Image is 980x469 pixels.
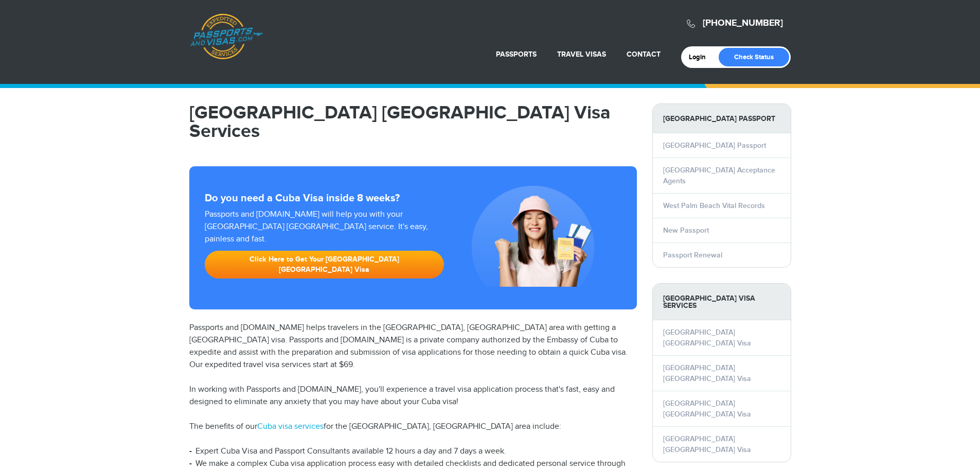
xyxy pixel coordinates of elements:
a: Passports & [DOMAIN_NAME] [190,13,263,60]
strong: [GEOGRAPHIC_DATA] Visa Services [653,284,791,320]
a: [GEOGRAPHIC_DATA] Acceptance Agents [663,166,775,185]
p: In working with Passports and [DOMAIN_NAME], you'll experience a travel visa application process ... [189,384,637,408]
a: Passports [496,50,537,59]
a: [PHONE_NUMBER] [703,18,783,29]
a: Check Status [719,48,789,66]
a: [GEOGRAPHIC_DATA] [GEOGRAPHIC_DATA] Visa [663,363,751,383]
strong: Do you need a Cuba Visa inside 8 weeks? [205,192,621,204]
a: [GEOGRAPHIC_DATA] Passport [663,141,766,150]
a: Login [689,53,713,61]
div: Passports and [DOMAIN_NAME] will help you with your [GEOGRAPHIC_DATA] [GEOGRAPHIC_DATA] service. ... [201,209,449,284]
a: [GEOGRAPHIC_DATA] [GEOGRAPHIC_DATA] Visa [663,328,751,348]
a: Passport Renewal [663,251,722,259]
a: Cuba visa services [257,422,324,431]
a: [GEOGRAPHIC_DATA] [GEOGRAPHIC_DATA] Visa [663,399,751,419]
a: New Passport [663,226,709,235]
strong: [GEOGRAPHIC_DATA] Passport [653,104,791,133]
a: [GEOGRAPHIC_DATA] [GEOGRAPHIC_DATA] Visa [663,435,751,454]
a: Contact [627,50,661,59]
a: Click Here to Get Your [GEOGRAPHIC_DATA] [GEOGRAPHIC_DATA] Visa [205,251,444,279]
p: The benefits of our for the [GEOGRAPHIC_DATA], [GEOGRAPHIC_DATA] area include: [189,421,637,433]
a: West Palm Beach Vital Records [663,201,765,210]
a: Travel Visas [557,50,606,59]
h1: [GEOGRAPHIC_DATA] [GEOGRAPHIC_DATA] Visa Services [189,103,637,141]
p: Passports and [DOMAIN_NAME] helps travelers in the [GEOGRAPHIC_DATA], [GEOGRAPHIC_DATA] area with... [189,322,637,371]
li: Expert Cuba Visa and Passport Consultants available 12 hours a day and 7 days a week. [189,445,637,458]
